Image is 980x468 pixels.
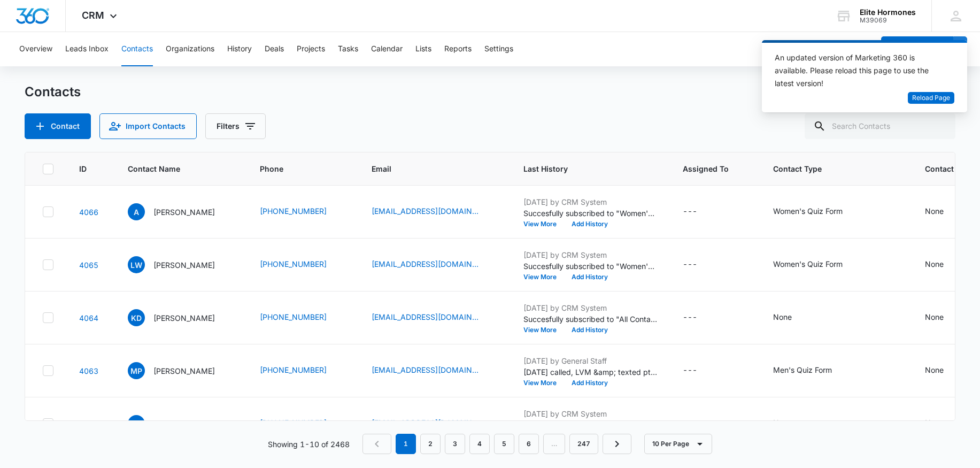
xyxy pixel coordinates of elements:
div: None [925,311,944,323]
div: Women's Quiz Form [773,258,843,270]
p: [DATE] by General Staff [523,355,657,366]
a: Page 4 [469,434,490,454]
div: Email - lorigreubel@gmail.com - Select to Edit Field [372,258,498,271]
a: Next Page [603,434,631,454]
div: None [773,311,792,323]
div: account name [860,8,916,17]
p: Succesfully subscribed to "All Contacts". [523,313,657,325]
div: Contact Status - None - Select to Edit Field [925,364,963,377]
span: Phone [260,163,330,174]
span: MP [128,362,145,379]
button: Deals [265,32,284,66]
div: Contact Name - Lori Wipperfurth - Select to Edit Field [128,256,234,273]
a: [PHONE_NUMBER] [260,205,327,217]
span: Last History [523,163,642,174]
div: Assigned To - - Select to Edit Field [683,258,716,271]
button: Settings [484,32,513,66]
div: An updated version of Marketing 360 is available. Please reload this page to use the latest version! [775,51,942,90]
button: Organizations [166,32,214,66]
div: Phone - 6087707300 - Select to Edit Field [260,258,346,271]
a: [EMAIL_ADDRESS][DOMAIN_NAME] [372,205,479,217]
p: [PERSON_NAME] [153,418,215,429]
div: --- [683,311,697,324]
p: [DATE] called, LVM &amp; texted pt/SD [PERSON_NAME] emailed &amp; called on [DATE] [523,366,657,378]
p: [PERSON_NAME] [153,259,215,271]
span: Contact Name [128,163,219,174]
span: Assigned To [683,163,732,174]
div: None [925,417,944,428]
div: Phone - 7158190213 - Select to Edit Field [260,364,346,377]
p: [DATE] by CRM System [523,196,657,208]
div: Email - amon@gmail.com - Select to Edit Field [372,205,498,218]
div: Contact Type - None - Select to Edit Field [773,311,811,324]
a: Navigate to contact details page for Mike Puziewicz [79,366,98,375]
button: Add Contact [25,113,91,139]
button: Leads Inbox [65,32,109,66]
a: [EMAIL_ADDRESS][DOMAIN_NAME] [372,417,479,428]
button: 10 Per Page [644,434,712,454]
h1: Contacts [25,84,81,100]
button: Add History [564,221,615,227]
div: --- [683,417,697,430]
span: Email [372,163,482,174]
a: Navigate to contact details page for Lori Wipperfurth [79,260,98,270]
span: Contact Type [773,163,884,174]
a: [EMAIL_ADDRESS][DOMAIN_NAME] [372,258,479,270]
em: 1 [396,434,416,454]
button: View More [523,221,564,227]
div: Contact Name - Dhan Thapa - Select to Edit Field [128,415,234,432]
div: None [925,364,944,375]
div: Assigned To - - Select to Edit Field [683,311,716,324]
button: Import Contacts [99,113,197,139]
div: Email - kd0621@hotmail.com - Select to Edit Field [372,311,498,324]
p: Succesfully subscribed to "All Contacts". [523,419,657,431]
button: Tasks [338,32,358,66]
button: Add Contact [881,36,953,62]
a: Page 6 [519,434,539,454]
button: Lists [415,32,431,66]
span: CRM [82,10,104,21]
a: [PHONE_NUMBER] [260,258,327,270]
a: Page 2 [420,434,441,454]
div: Phone - +19204418830 - Select to Edit Field [260,417,346,430]
a: [PHONE_NUMBER] [260,364,327,375]
p: [PERSON_NAME] [153,312,215,324]
div: Women's Quiz Form [773,205,843,217]
button: Reload Page [908,92,954,104]
button: Contacts [121,32,153,66]
p: [PERSON_NAME] [153,206,215,218]
p: [PERSON_NAME] [153,365,215,377]
p: [DATE] by CRM System [523,408,657,419]
div: Assigned To - - Select to Edit Field [683,364,716,377]
button: View More [523,380,564,386]
button: Filters [205,113,266,139]
div: Men's Quiz Form [773,364,832,375]
a: Navigate to contact details page for Dhan Thapa [79,419,98,428]
a: Page 247 [569,434,598,454]
div: Assigned To - - Select to Edit Field [683,417,716,430]
div: --- [683,364,697,377]
div: Contact Status - None - Select to Edit Field [925,205,963,218]
div: Contact Type - Men's Quiz Form - Select to Edit Field [773,364,851,377]
div: Email - lbl7@proton.me - Select to Edit Field [372,364,498,377]
a: [PHONE_NUMBER] [260,417,327,428]
a: [EMAIL_ADDRESS][DOMAIN_NAME] [372,311,479,323]
span: DT [128,415,145,432]
button: Reports [444,32,472,66]
p: Showing 1-10 of 2468 [268,439,350,450]
span: LW [128,256,145,273]
div: Contact Status - None - Select to Edit Field [925,258,963,271]
div: Contact Name - Mike Puziewicz - Select to Edit Field [128,362,234,379]
p: Succesfully subscribed to "Women's Quiz Form Submissions". [523,208,657,219]
p: Succesfully subscribed to "Women's Quiz Form Submissions". [523,260,657,272]
div: Contact Name - Annie - Select to Edit Field [128,203,234,220]
button: Overview [19,32,52,66]
div: Contact Type - None - Select to Edit Field [773,417,811,430]
a: Navigate to contact details page for Katie Dawiedczyk [79,313,98,323]
div: --- [683,205,697,218]
button: History [227,32,252,66]
span: KD [128,309,145,326]
div: Contact Name - Katie Dawiedczyk - Select to Edit Field [128,309,234,326]
div: Phone - 6087748777 - Select to Edit Field [260,205,346,218]
button: Add History [564,274,615,280]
